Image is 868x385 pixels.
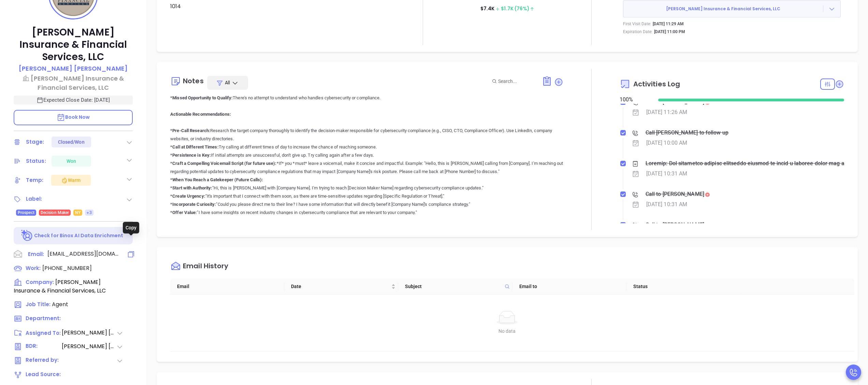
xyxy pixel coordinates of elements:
span: Assigned To: [26,329,61,337]
div: Call to [PERSON_NAME] [646,189,704,199]
div: No data [178,327,836,335]
span: [PERSON_NAME] Insurance & Financial Services, LLC [14,278,106,295]
div: Call to [PERSON_NAME] [646,220,704,230]
b: Persistence is Key: [172,153,211,158]
div: Loremip: Dol sitametco adipisc elitseddo eiusmod te incid u laboree dolor mag aliq eni ad mini ve... [646,158,846,169]
div: Closed/Won [58,137,85,147]
p: [DATE] 11:29 AM [653,21,684,27]
p: [PERSON_NAME] [PERSON_NAME] [19,64,128,73]
img: Ai-Enrich-DaqCidB-.svg [21,230,33,242]
span: Book Now [57,114,90,120]
span: All [225,79,230,86]
div: Status: [26,156,46,166]
div: [DATE] 11:26 AM [646,107,688,117]
p: [PERSON_NAME] Insurance & Financial Services, LLC [14,26,133,63]
div: [DATE] 10:31 AM [646,199,688,210]
div: Call [PERSON_NAME] to follow up [646,128,728,138]
b: Create Urgency: [172,194,205,199]
span: Company: [26,279,54,286]
th: Email [170,279,284,295]
span: BDR: [26,342,61,351]
input: Search... [498,77,534,85]
span: Decision Maker [41,209,69,216]
span: +3 [87,209,91,216]
button: [PERSON_NAME] Insurance & Financial Services, LLC [623,0,841,17]
span: [PERSON_NAME] [PERSON_NAME] [62,329,116,337]
p: [DATE] 11:00 PM [654,29,685,35]
span: [PHONE_NUMBER] [42,264,92,272]
span: $ 1.7K (76%) [495,5,534,12]
span: [PERSON_NAME] [PERSON_NAME] [62,342,116,351]
p: Expected Close Date: [DATE] [14,96,133,104]
p: Check for Binox AI Data Enrichment [34,232,123,239]
b: Craft a Compelling Voicemail Script (for future use): [172,161,276,166]
span: Subject [405,283,502,290]
span: Work: [26,265,41,272]
b: Start with Authority: [172,185,212,190]
b: When You Reach a Gatekeeper (Future Calls): [172,177,263,182]
div: Copy [123,222,139,233]
a: [PERSON_NAME] [PERSON_NAME] [19,64,128,74]
div: 100 % [620,96,650,104]
p: Expiration Date: [623,29,652,35]
div: [DATE] 10:00 AM [646,138,688,148]
div: Email History [183,262,228,272]
b: Missed Opportunity to Qualify: [172,95,233,100]
th: Status [626,279,740,295]
p: First Visit Date: [623,21,651,27]
div: Won [67,156,76,167]
b: Call at Different Times: [172,144,218,149]
b: Offer Value: [172,210,197,215]
span: Lead Source: [26,371,61,378]
b: Incorporate Curiosity: [172,202,216,207]
span: Referred by: [26,356,61,365]
a: [PERSON_NAME] Insurance & Financial Services, LLC [14,74,133,92]
span: Activities Log [633,81,680,87]
span: Email: [28,250,44,259]
th: Date [284,279,398,295]
div: Warm [61,176,81,184]
b: Actionable Recommendations: [170,112,231,117]
span: Date [291,283,390,290]
div: [DATE] 10:31 AM [646,169,688,179]
span: Department: [26,315,61,322]
div: Label: [26,194,42,204]
p: 1014 [170,2,395,11]
div: Notes [183,77,204,84]
span: Prospect [18,209,34,216]
p: $ 7.4K [480,2,534,15]
span: [PERSON_NAME] Insurance & Financial Services, LLC [623,6,823,12]
div: Temp: [26,175,44,185]
b: Pre-Call Research: [172,128,210,133]
span: Agent [52,300,68,308]
th: Email to [512,279,626,295]
span: [EMAIL_ADDRESS][DOMAIN_NAME] [47,250,119,258]
span: NY [75,209,81,216]
div: Stage: [26,137,44,147]
span: Job Title: [26,301,50,308]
